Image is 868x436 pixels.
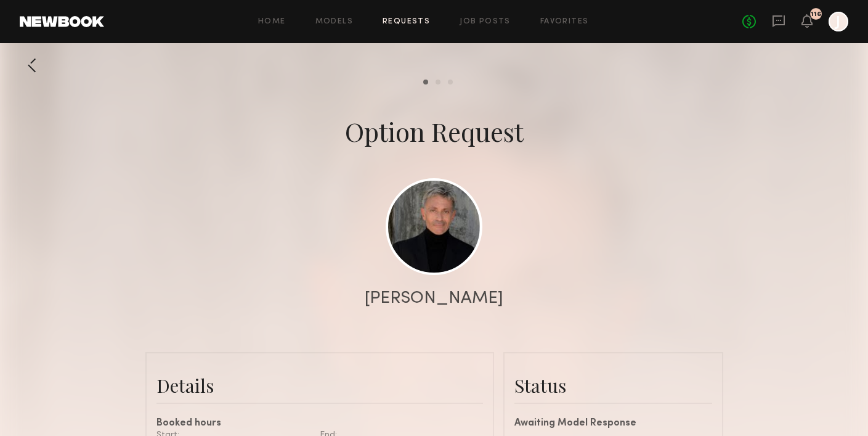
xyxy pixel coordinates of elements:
[829,12,848,31] a: J
[514,419,712,429] div: Awaiting Model Response
[811,11,821,18] div: 116
[365,290,503,307] div: [PERSON_NAME]
[540,18,589,26] a: Favorites
[315,18,353,26] a: Models
[156,419,483,429] div: Booked hours
[514,373,712,398] div: Status
[345,114,524,149] div: Option Request
[156,373,483,398] div: Details
[258,18,286,26] a: Home
[383,18,430,26] a: Requests
[460,18,511,26] a: Job Posts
